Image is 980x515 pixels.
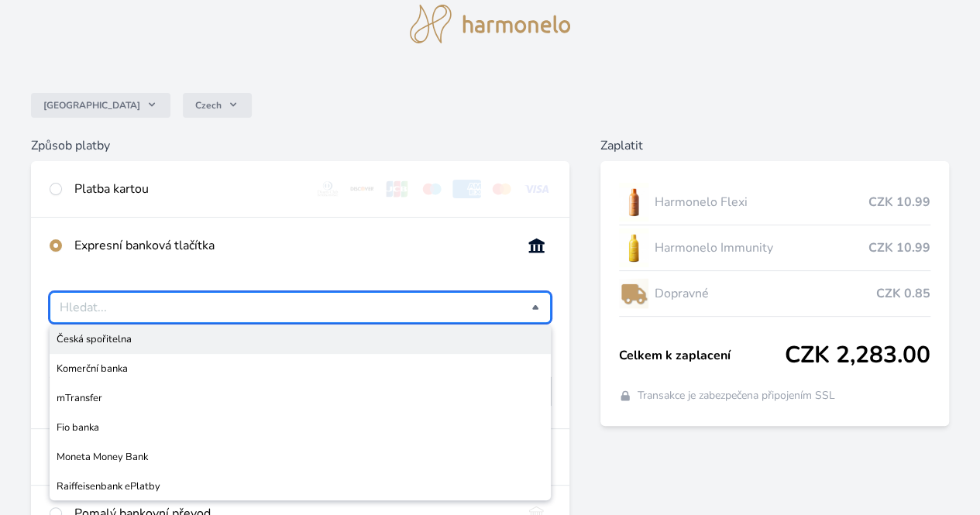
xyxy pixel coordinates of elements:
h6: Způsob platby [31,136,569,155]
div: Vyberte svou banku [50,292,551,323]
img: mc.svg [487,180,516,198]
img: jcb.svg [383,180,411,198]
span: CZK 10.99 [868,193,930,211]
span: Komerční banka [57,361,544,376]
img: logo.svg [410,5,571,43]
img: diners.svg [314,180,342,198]
img: IMMUNITY_se_stinem_x-lo.jpg [619,228,648,267]
img: maestro.svg [418,180,446,198]
img: visa.svg [522,180,551,198]
span: CZK 10.99 [868,239,930,257]
div: Expresní banková tlačítka [74,236,510,255]
img: amex.svg [452,180,481,198]
span: Celkem k zaplacení [619,346,785,365]
span: CZK 2,283.00 [785,342,930,369]
img: delivery-lo.png [619,274,648,313]
img: discover.svg [348,180,377,198]
span: Moneta Money Bank [57,449,544,465]
input: Česká spořitelnaKomerční bankamTransferFio bankaMoneta Money BankRaiffeisenbank ePlatby [60,298,531,317]
span: Harmonelo Flexi [655,193,868,211]
span: Dopravné [655,284,876,303]
span: [GEOGRAPHIC_DATA] [43,99,140,112]
span: CZK 0.85 [876,284,930,303]
span: mTransfer [57,390,544,406]
img: onlineBanking_CZ.svg [522,236,551,255]
span: Czech [195,99,222,112]
img: CLEAN_FLEXI_se_stinem_x-hi_(1)-lo.jpg [619,183,648,221]
span: Česká spořitelna [57,331,544,347]
span: Transakce je zabezpečena připojením SSL [638,388,835,403]
span: Fio banka [57,420,544,435]
button: [GEOGRAPHIC_DATA] [31,93,170,118]
span: Harmonelo Immunity [655,239,868,257]
div: Platba kartou [74,180,301,198]
span: Raiffeisenbank ePlatby [57,479,544,494]
button: Czech [183,93,252,118]
h6: Zaplatit [600,136,949,155]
